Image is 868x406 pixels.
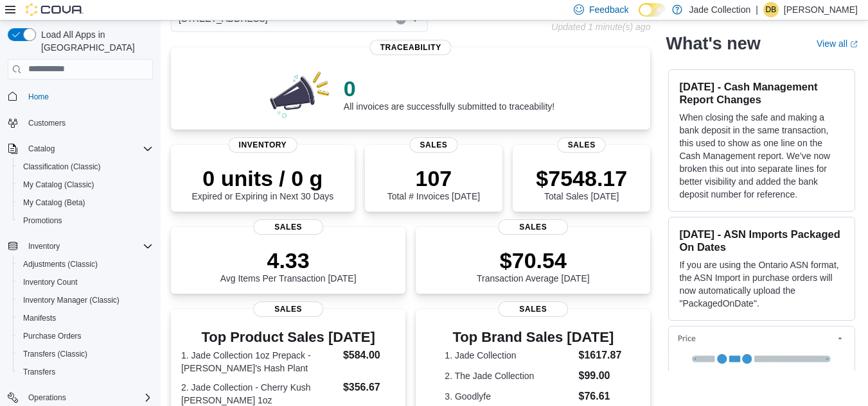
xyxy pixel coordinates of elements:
p: 0 [344,76,554,101]
span: Sales [409,137,457,153]
img: 0 [267,68,333,119]
button: Home [3,87,158,106]
p: Updated 1 minute(s) ago [551,22,650,32]
button: Inventory Manager (Classic) [13,291,158,309]
span: Home [28,92,49,102]
span: Promotions [18,213,153,228]
div: Expired or Expiring in Next 30 Days [191,165,333,201]
button: Manifests [13,309,158,327]
button: Adjustments (Classic) [13,255,158,273]
button: Inventory [3,237,158,255]
dt: 1. Jade Collection 1oz Prepack - [PERSON_NAME]'s Hash Plant [181,349,338,375]
a: Transfers [18,364,60,380]
span: Adjustments (Classic) [18,257,153,272]
dd: $356.67 [343,380,395,395]
span: Load All Apps in [GEOGRAPHIC_DATA] [36,28,153,54]
h3: [DATE] - Cash Management Report Changes [679,80,844,106]
span: Catalog [23,141,153,156]
span: Sales [498,301,569,317]
div: Avg Items Per Transaction [DATE] [220,248,357,283]
button: My Catalog (Classic) [13,176,158,194]
p: $7548.17 [536,165,627,191]
a: Home [23,89,54,105]
span: Purchase Orders [18,328,153,344]
span: Manifests [18,310,153,326]
div: Total # Invoices [DATE] [387,165,480,201]
span: Catalog [28,144,55,154]
span: Manifests [23,313,56,323]
span: Inventory Count [23,277,78,287]
div: Transaction Average [DATE] [477,248,590,283]
h3: [DATE] - ASN Imports Packaged On Dates [679,228,844,253]
p: [PERSON_NAME] [784,2,858,17]
button: Catalog [3,140,158,158]
span: Inventory [28,241,60,251]
p: Jade Collection [689,2,750,17]
span: Inventory Count [18,275,153,290]
div: Total Sales [DATE] [536,165,627,201]
a: Inventory Manager (Classic) [18,292,125,308]
a: Customers [23,115,71,131]
img: Cova [26,3,84,16]
h3: Top Product Sales [DATE] [181,330,395,345]
div: All invoices are successfully submitted to traceability! [344,76,554,112]
span: Operations [28,393,66,403]
span: My Catalog (Classic) [23,180,94,190]
p: | [756,2,758,17]
dd: $1617.87 [579,348,622,363]
a: Inventory Count [18,275,83,290]
dt: 2. The Jade Collection [445,369,573,382]
span: Transfers [18,364,153,380]
span: Sales [558,137,606,153]
span: Feedback [589,3,628,16]
span: Adjustments (Classic) [23,259,98,269]
button: Operations [23,390,71,405]
h3: Top Brand Sales [DATE] [445,330,621,345]
span: Inventory Manager (Classic) [23,295,120,305]
button: Promotions [13,212,158,230]
span: Customers [23,115,153,131]
span: Sales [253,219,324,235]
dd: $584.00 [343,348,395,363]
dt: 3. Goodlyfe [445,390,573,403]
span: Classification (Classic) [23,162,101,172]
button: Customers [3,114,158,132]
a: My Catalog (Classic) [18,177,100,192]
a: Transfers (Classic) [18,346,93,362]
span: Operations [23,390,153,405]
svg: External link [850,40,858,48]
span: DB [766,2,777,17]
dt: 1. Jade Collection [445,349,573,362]
span: Dark Mode [639,17,639,17]
span: My Catalog (Beta) [23,198,85,208]
input: Dark Mode [639,3,666,17]
p: 0 units / 0 g [191,165,333,191]
a: Manifests [18,310,61,326]
a: Adjustments (Classic) [18,257,103,272]
span: Home [23,89,153,105]
span: Promotions [23,216,62,226]
a: My Catalog (Beta) [18,195,91,210]
span: Transfers (Classic) [18,346,153,362]
span: Traceability [370,40,452,55]
dd: $99.00 [579,368,622,384]
button: Purchase Orders [13,327,158,345]
span: Inventory [229,137,297,153]
button: My Catalog (Beta) [13,194,158,212]
a: Purchase Orders [18,328,87,344]
button: Catalog [23,141,60,156]
span: Customers [28,118,66,128]
a: Classification (Classic) [18,159,106,174]
dd: $76.61 [579,389,622,404]
a: Promotions [18,213,67,228]
a: View allExternal link [817,38,858,49]
p: 107 [387,165,480,191]
p: When closing the safe and making a bank deposit in the same transaction, this used to show as one... [679,111,844,201]
span: Sales [253,301,324,317]
p: $70.54 [477,248,590,273]
span: Purchase Orders [23,331,82,341]
button: Transfers (Classic) [13,345,158,363]
span: Inventory Manager (Classic) [18,292,153,308]
span: Sales [498,219,569,235]
button: Classification (Classic) [13,158,158,176]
